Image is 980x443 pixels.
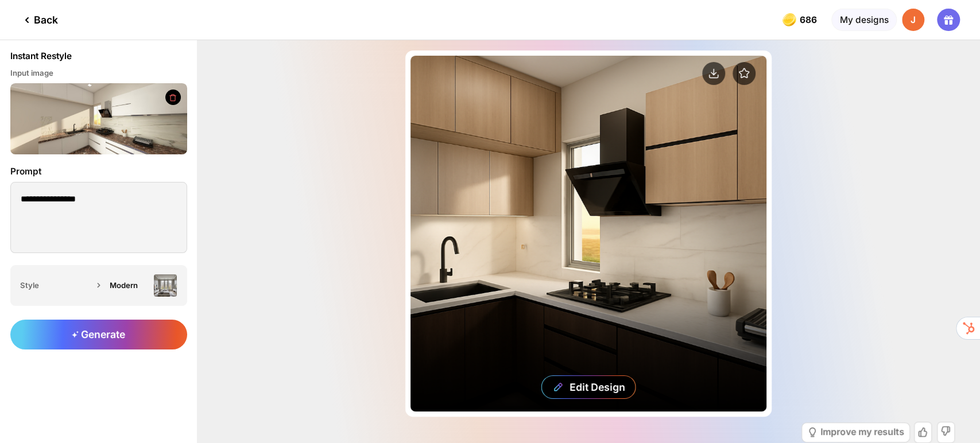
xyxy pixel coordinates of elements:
[831,9,896,32] div: My designs
[800,15,819,25] span: 686
[72,328,125,340] span: Generate
[570,381,625,393] div: Edit Design
[10,50,72,62] div: Instant Restyle
[20,13,58,27] div: Back
[110,281,149,290] div: Modern
[20,281,92,290] div: Style
[902,9,925,32] div: J
[10,68,187,79] div: Input image
[820,428,904,437] div: Improve my results
[10,165,187,178] div: Prompt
